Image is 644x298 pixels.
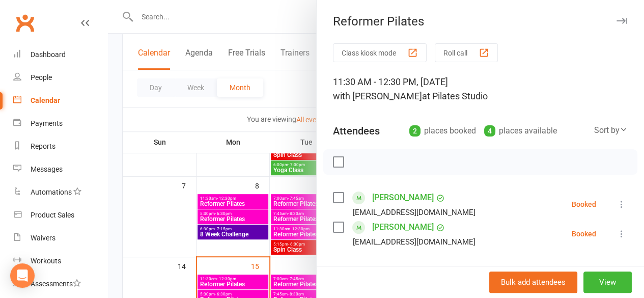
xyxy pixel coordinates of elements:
[13,204,107,227] a: Product Sales
[10,263,35,288] div: Open Intercom Messenger
[409,124,476,138] div: places booked
[372,189,434,206] a: [PERSON_NAME]
[31,234,55,242] div: Waivers
[572,201,596,208] div: Booked
[13,158,107,181] a: Messages
[31,165,63,173] div: Messages
[13,135,107,158] a: Reports
[31,280,81,288] div: Assessments
[13,227,107,250] a: Waivers
[31,96,60,104] div: Calendar
[31,50,66,59] div: Dashboard
[372,219,434,235] a: [PERSON_NAME]
[13,250,107,273] a: Workouts
[409,125,421,137] div: 2
[31,211,74,219] div: Product Sales
[12,10,38,36] a: Clubworx
[333,91,422,101] span: with [PERSON_NAME]
[572,230,596,237] div: Booked
[13,43,107,66] a: Dashboard
[333,75,628,103] div: 11:30 AM - 12:30 PM, [DATE]
[333,43,427,62] button: Class kiosk mode
[583,272,632,293] button: View
[13,181,107,204] a: Automations
[31,188,72,196] div: Automations
[31,257,61,265] div: Workouts
[31,73,52,82] div: People
[435,43,498,62] button: Roll call
[13,112,107,135] a: Payments
[594,124,628,137] div: Sort by
[317,14,644,29] div: Reformer Pilates
[31,119,63,127] div: Payments
[13,66,107,89] a: People
[484,124,557,138] div: places available
[31,142,55,150] div: Reports
[484,125,495,137] div: 4
[422,91,488,101] span: at Pilates Studio
[13,273,107,295] a: Assessments
[333,124,380,138] div: Attendees
[13,89,107,112] a: Calendar
[353,206,475,219] div: [EMAIL_ADDRESS][DOMAIN_NAME]
[489,272,577,293] button: Bulk add attendees
[353,235,475,249] div: [EMAIL_ADDRESS][DOMAIN_NAME]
